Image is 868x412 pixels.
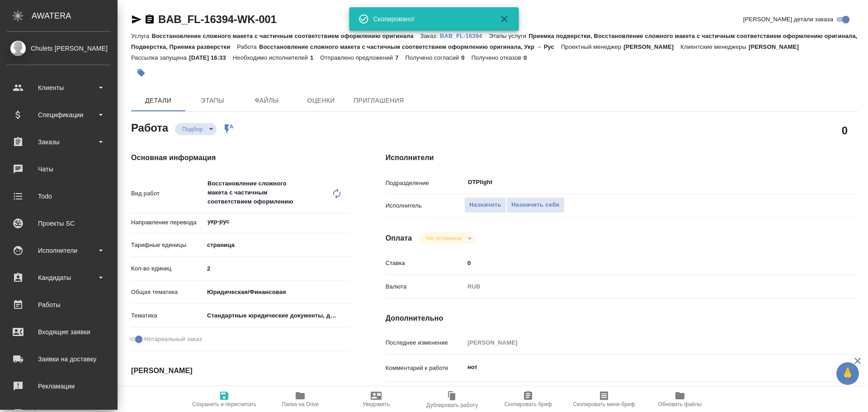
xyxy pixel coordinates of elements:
div: AWATERA [32,7,118,25]
p: Подразделение [386,179,464,188]
a: Рекламации [2,375,115,398]
button: Скопировать бриф [490,387,566,412]
button: Сохранить и пересчитать [186,387,262,412]
p: Вид работ [131,189,204,198]
span: [PERSON_NAME] детали заказа [743,15,833,24]
span: Назначить [469,200,501,210]
div: Todo [7,189,111,203]
button: Open [344,221,346,223]
button: Уведомить [338,387,414,412]
a: Работы [2,294,115,316]
span: Дублировать работу [426,402,478,408]
div: Работы [7,298,111,312]
span: Скопировать бриф [504,401,552,407]
button: Скопировать ссылку [144,14,155,25]
button: Назначить себя [506,197,564,213]
a: BAB_FL-16394 [440,32,489,39]
p: Отправлено предложений [320,54,395,61]
button: Добавить тэг [131,63,151,83]
button: Подбор [179,125,206,133]
p: Рассылка запущена [131,54,189,61]
span: Детали [137,95,180,106]
p: Получено согласий [406,54,462,61]
span: Приглашения [354,95,404,106]
p: Тематика [131,311,204,320]
span: Скопировать мини-бриф [573,401,635,407]
button: Не оплачена [424,234,464,242]
h2: Работа [131,119,168,135]
a: Заявки на доставку [2,348,115,370]
p: Этапы услуги [489,33,528,39]
div: Рекламации [7,379,111,393]
p: 0 [461,54,471,61]
p: Валюта [386,282,464,291]
h4: Основная информация [131,152,349,163]
div: Входящие заявки [7,325,111,339]
p: Последнее изменение [386,338,464,347]
p: Исполнитель [386,201,464,210]
button: Open [814,181,816,183]
h4: Дополнительно [386,313,858,324]
button: Дублировать работу [414,387,490,412]
button: 🙏 [836,362,859,385]
input: Пустое поле [464,336,819,349]
span: Папка на Drive [282,401,319,407]
p: Необходимо исполнителей [233,54,310,61]
h4: [PERSON_NAME] [131,365,349,376]
div: Подбор [419,232,475,244]
span: Оценки [299,95,343,106]
p: Проектный менеджер [561,43,623,50]
p: BAB_FL-16394 [440,33,489,39]
input: ✎ Введи что-нибудь [464,256,819,270]
div: Скопировано! [373,14,486,24]
div: Клиенты [7,81,111,95]
button: Обновить файлы [642,387,718,412]
div: Чаты [7,162,111,176]
h4: Оплата [386,233,412,244]
p: Услуга [131,33,151,39]
p: Работа [237,43,259,50]
h4: Исполнители [386,152,858,163]
input: ✎ Введи что-нибудь [204,262,349,275]
div: Стандартные юридические документы, договоры, уставы [204,308,349,323]
p: Восстановление сложного макета с частичным соответствием оформлению оригинала, Укр → Рус [259,43,561,50]
div: Chulets [PERSON_NAME] [7,43,111,53]
p: Кол-во единиц [131,264,204,273]
div: RUB [464,279,819,294]
div: Юридическая/Финансовая [204,284,349,300]
span: Нотариальный заказ [144,335,202,344]
h2: 0 [842,123,848,138]
div: Исполнители [7,244,111,257]
p: Восстановление сложного макета с частичным соответствием оформлению оригинала [151,33,420,39]
p: Получено отказов [472,54,524,61]
button: Папка на Drive [262,387,338,412]
span: Обновить файлы [658,401,702,407]
div: Проекты SC [7,217,111,230]
p: Тарифные единицы [131,241,204,250]
div: Подбор [175,123,217,135]
a: Входящие заявки [2,321,115,343]
div: Спецификации [7,108,111,122]
button: Скопировать ссылку для ЯМессенджера [131,14,142,25]
textarea: нот [464,360,819,375]
span: Файлы [245,95,288,106]
p: Комментарий к работе [386,364,464,373]
p: [PERSON_NAME] [623,43,680,50]
button: Скопировать мини-бриф [566,387,642,412]
span: Сохранить и пересчитать [192,401,256,407]
p: [PERSON_NAME] [749,43,806,50]
p: 1 [310,54,320,61]
a: BAB_FL-16394-WK-001 [158,13,277,25]
span: Этапы [191,95,234,106]
p: Общая тематика [131,288,204,297]
a: Проекты SC [2,212,115,235]
button: Закрыть [494,14,515,24]
p: Направление перевода [131,218,204,227]
p: Заказ: [420,33,440,39]
span: Уведомить [363,401,390,407]
span: Назначить себя [511,200,559,210]
div: Заказы [7,135,111,149]
div: страница [204,237,349,253]
div: Кандидаты [7,271,111,284]
a: Todo [2,185,115,208]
